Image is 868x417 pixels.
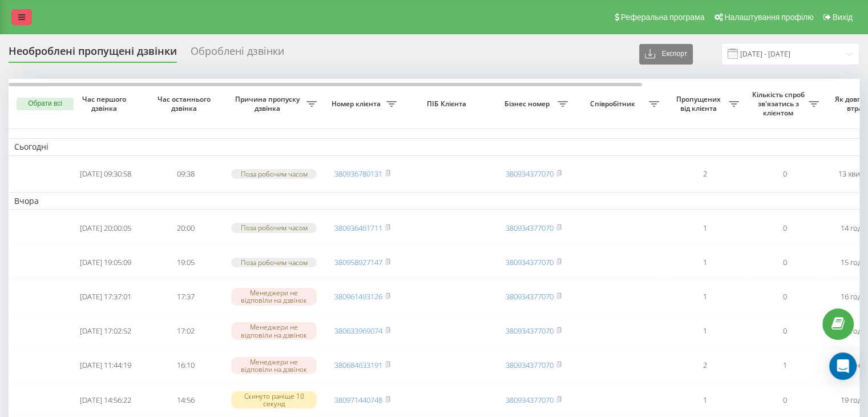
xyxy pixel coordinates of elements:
[499,99,558,109] span: Бізнес номер
[146,280,225,312] td: 17:37
[639,44,693,65] button: Експорт
[231,258,317,267] div: Поза робочим часом
[328,99,386,109] span: Номер клієнта
[750,90,809,117] span: Кількість спроб зв'язатись з клієнтом
[231,223,317,232] div: Поза робочим часом
[146,350,225,382] td: 16:10
[9,45,177,63] div: Необроблені пропущені дзвінки
[334,223,382,233] a: 380936461711
[191,45,284,63] div: Оброблені дзвінки
[745,350,825,382] td: 1
[665,158,745,190] td: 2
[231,95,306,113] span: Причина пропуску дзвінка
[66,158,146,190] td: [DATE] 09:30:58
[334,169,382,179] a: 380936780131
[231,288,317,305] div: Менеджери не відповіли на дзвінок
[506,395,554,405] a: 380934377070
[75,95,136,113] span: Час першого дзвінка
[334,326,382,336] a: 380633969074
[412,99,484,109] span: ПІБ Клієнта
[66,246,146,278] td: [DATE] 19:05:09
[231,322,317,339] div: Менеджери не відповіли на дзвінок
[334,291,382,302] a: 380961493126
[146,315,225,347] td: 17:02
[665,315,745,347] td: 1
[745,384,825,416] td: 0
[155,95,216,113] span: Час останнього дзвінка
[66,384,146,416] td: [DATE] 14:56:22
[506,223,554,233] a: 380934377070
[334,360,382,370] a: 380684633191
[665,384,745,416] td: 1
[334,395,382,405] a: 380971440748
[621,13,705,22] span: Реферальна програма
[231,391,317,408] div: Скинуто раніше 10 секунд
[745,212,825,244] td: 0
[829,352,857,380] div: Open Intercom Messenger
[66,280,146,312] td: [DATE] 17:37:01
[665,280,745,312] td: 1
[745,246,825,278] td: 0
[146,384,225,416] td: 14:56
[17,98,74,110] button: Обрати всі
[745,315,825,347] td: 0
[146,158,225,190] td: 09:38
[506,291,554,302] a: 380934377070
[506,169,554,179] a: 380934377070
[506,360,554,370] a: 380934377070
[671,95,729,113] span: Пропущених від клієнта
[506,257,554,267] a: 380934377070
[745,158,825,190] td: 0
[506,326,554,336] a: 380934377070
[231,357,317,374] div: Менеджери не відповіли на дзвінок
[724,13,813,22] span: Налаштування профілю
[334,257,382,267] a: 380958927147
[833,13,853,22] span: Вихід
[665,212,745,244] td: 1
[66,212,146,244] td: [DATE] 20:00:05
[66,315,146,347] td: [DATE] 17:02:52
[745,280,825,312] td: 0
[146,212,225,244] td: 20:00
[579,99,649,109] span: Співробітник
[231,169,317,179] div: Поза робочим часом
[665,246,745,278] td: 1
[146,246,225,278] td: 19:05
[665,350,745,382] td: 2
[66,350,146,382] td: [DATE] 11:44:19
